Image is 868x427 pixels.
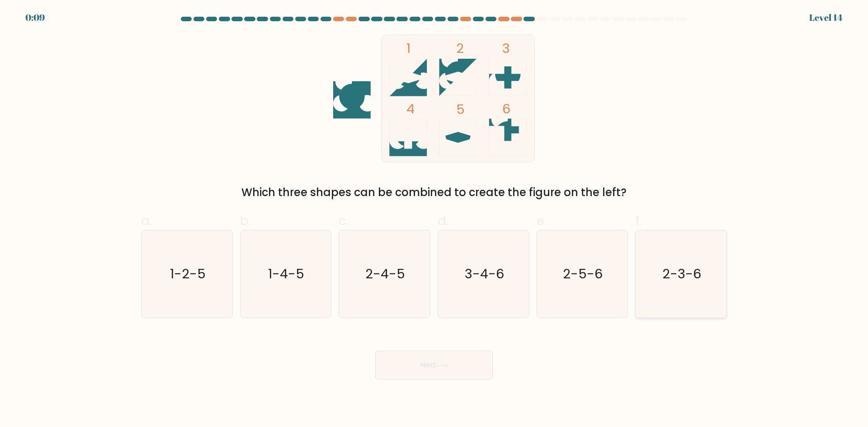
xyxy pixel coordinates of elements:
[465,265,504,283] text: 3-4-6
[240,212,251,230] span: b.
[25,11,45,24] div: 0:09
[339,212,349,230] span: c.
[809,11,843,24] div: Level 14
[563,265,603,283] text: 2-5-6
[456,39,464,57] tspan: 2
[635,212,642,230] span: f.
[502,39,510,57] tspan: 3
[406,39,410,57] tspan: 1
[146,184,722,201] div: Which three shapes can be combined to create the figure on the left?
[537,212,547,230] span: e.
[438,212,448,230] span: d.
[502,100,510,118] tspan: 6
[406,100,415,118] tspan: 4
[141,212,152,230] span: a.
[663,265,702,283] text: 2-3-6
[456,100,465,118] tspan: 5
[375,351,493,380] button: Next
[269,265,305,283] text: 1-4-5
[170,265,206,283] text: 1-2-5
[366,265,406,283] text: 2-4-5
